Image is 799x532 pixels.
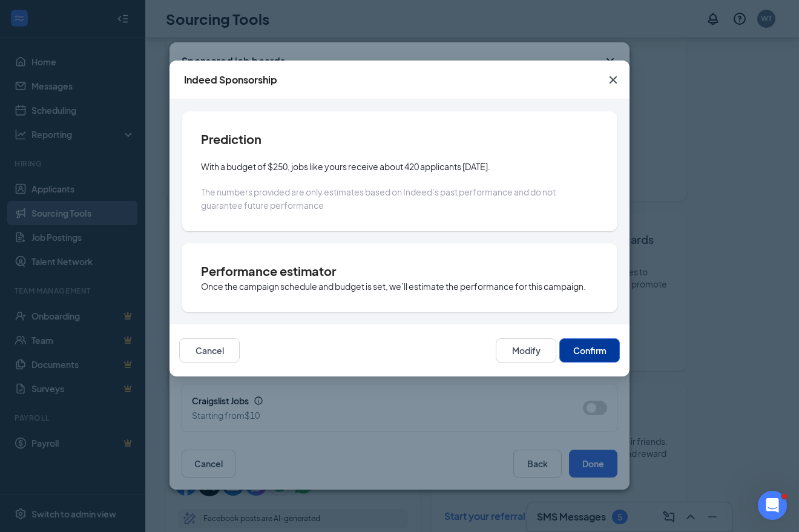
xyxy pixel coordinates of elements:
[184,73,277,87] div: Indeed Sponsorship
[496,338,556,363] button: Modify
[559,338,620,363] button: Confirm
[201,131,598,148] h4: Prediction
[201,281,586,292] span: Once the campaign schedule and budget is set, we’ll estimate the performance for this campaign.
[606,73,620,87] svg: Cross
[201,186,556,211] span: The numbers provided are only estimates based on Indeed’s past performance and do not guarantee f...
[758,491,787,520] iframe: Intercom live chat
[201,263,598,280] h4: Performance estimator
[597,61,630,99] button: Close
[179,338,240,363] button: Cancel
[201,161,490,172] span: With a budget of $250, jobs like yours receive about 420 applicants [DATE].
